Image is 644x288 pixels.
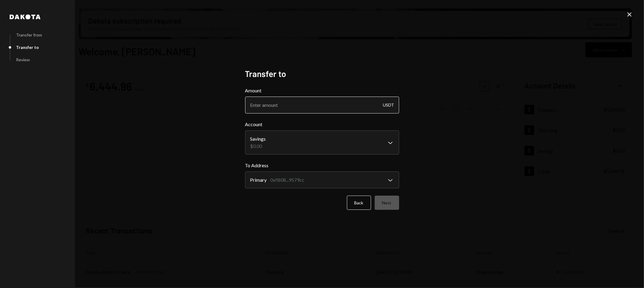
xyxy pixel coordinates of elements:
button: Account [245,130,399,155]
label: Account [245,121,399,128]
div: Transfer to [16,45,39,50]
div: USDT [383,97,394,114]
div: 0xfB08...9579cc [271,176,305,184]
label: To Address [245,162,399,169]
input: Enter amount [245,97,399,114]
button: Back [347,196,371,210]
div: Transfer from [16,32,42,37]
button: To Address [245,171,399,188]
label: Amount [245,87,399,94]
div: Review [16,57,30,62]
h2: Transfer to [245,68,399,80]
